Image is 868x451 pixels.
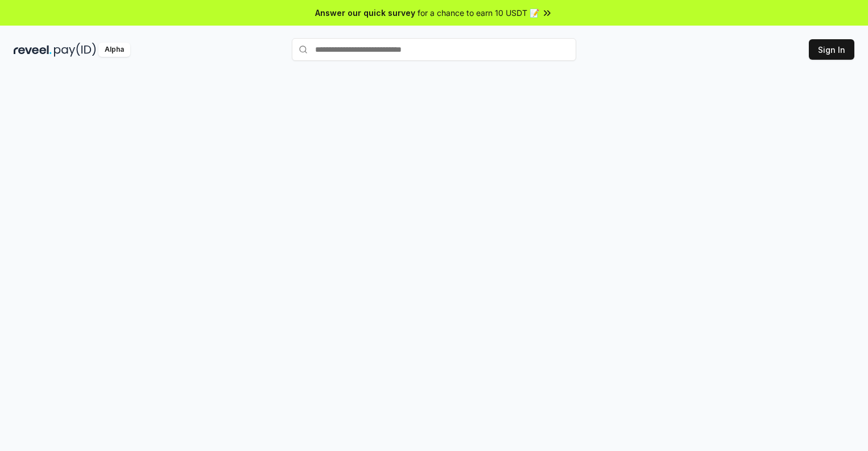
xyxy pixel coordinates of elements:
[315,7,415,19] span: Answer our quick survey
[54,43,96,57] img: pay_id
[98,43,130,57] div: Alpha
[809,39,854,60] button: Sign In
[14,43,52,57] img: reveel_dark
[418,7,539,19] span: for a chance to earn 10 USDT 📝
